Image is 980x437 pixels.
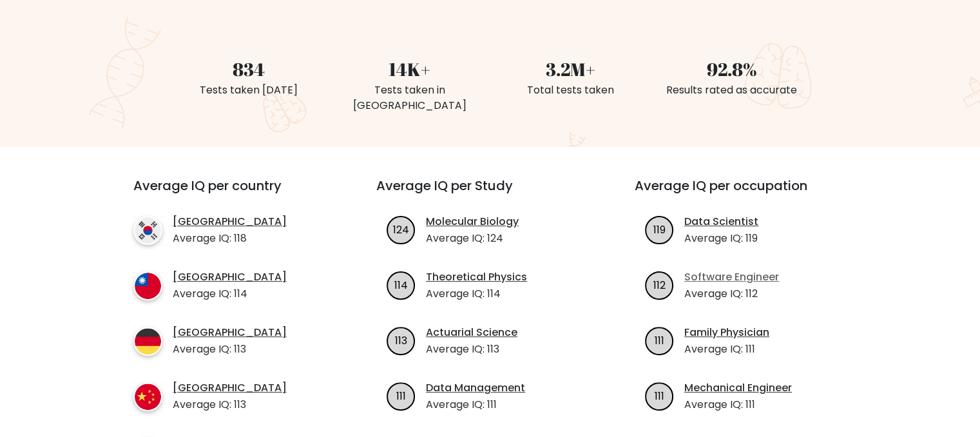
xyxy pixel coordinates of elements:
div: Results rated as accurate [659,83,805,98]
div: 14K+ [337,55,483,83]
a: Actuarial Science [426,325,517,340]
h3: Average IQ per occupation [635,178,862,209]
div: Tests taken [DATE] [176,83,322,98]
img: country [133,216,162,245]
h3: Average IQ per country [133,178,330,209]
a: Molecular Biology [426,214,519,229]
p: Average IQ: 114 [426,286,527,302]
p: Average IQ: 111 [426,397,525,413]
text: 111 [655,333,664,347]
text: 112 [653,277,666,292]
a: [GEOGRAPHIC_DATA] [173,325,287,340]
text: 111 [396,388,406,403]
img: country [133,271,162,300]
a: Software Engineer [684,269,779,285]
p: Average IQ: 124 [426,231,519,246]
p: Average IQ: 119 [684,231,758,246]
p: Average IQ: 113 [173,342,287,357]
text: 124 [393,222,409,237]
div: Tests taken in [GEOGRAPHIC_DATA] [337,83,483,113]
text: 113 [395,333,407,347]
a: Data Management [426,380,525,396]
p: Average IQ: 113 [173,397,287,413]
p: Average IQ: 118 [173,231,287,246]
div: Total tests taken [498,83,644,98]
p: Average IQ: 114 [173,286,287,302]
p: Average IQ: 111 [684,342,769,357]
text: 119 [653,222,666,237]
a: [GEOGRAPHIC_DATA] [173,269,287,285]
a: Mechanical Engineer [684,380,792,396]
a: Family Physician [684,325,769,340]
p: Average IQ: 112 [684,286,779,302]
text: 111 [655,388,664,403]
img: country [133,327,162,356]
div: 3.2M+ [498,55,644,83]
p: Average IQ: 113 [426,342,517,357]
div: 834 [176,55,322,83]
a: Theoretical Physics [426,269,527,285]
text: 114 [394,277,408,292]
img: country [133,382,162,411]
a: Data Scientist [684,214,758,229]
p: Average IQ: 111 [684,397,792,413]
a: [GEOGRAPHIC_DATA] [173,380,287,396]
a: [GEOGRAPHIC_DATA] [173,214,287,229]
h3: Average IQ per Study [376,178,604,209]
div: 92.8% [659,55,805,83]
